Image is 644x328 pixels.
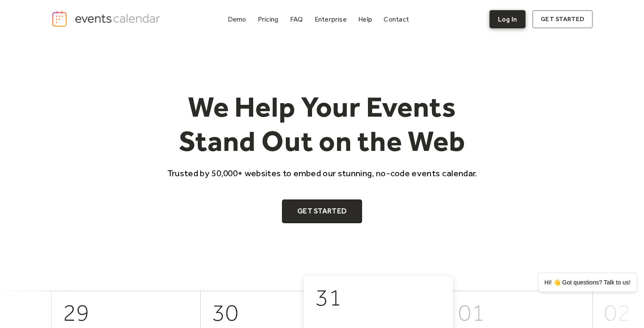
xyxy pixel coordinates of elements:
div: Pricing [258,17,279,22]
a: Contact [380,14,412,25]
div: Enterprise [314,17,346,22]
a: FAQ [287,14,307,25]
div: Help [358,17,372,22]
div: Contact [384,17,409,22]
p: Trusted by 50,000+ websites to embed our stunning, no-code events calendar. [160,167,485,179]
div: FAQ [290,17,303,22]
a: home [51,10,163,27]
a: Demo [224,14,250,25]
h1: We Help Your Events Stand Out on the Web [160,90,485,159]
a: Log In [489,10,525,28]
a: Get Started [282,200,362,223]
a: Enterprise [311,14,350,25]
a: Pricing [254,14,282,25]
div: Demo [228,17,246,22]
a: Help [355,14,376,25]
a: get started [532,10,593,28]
